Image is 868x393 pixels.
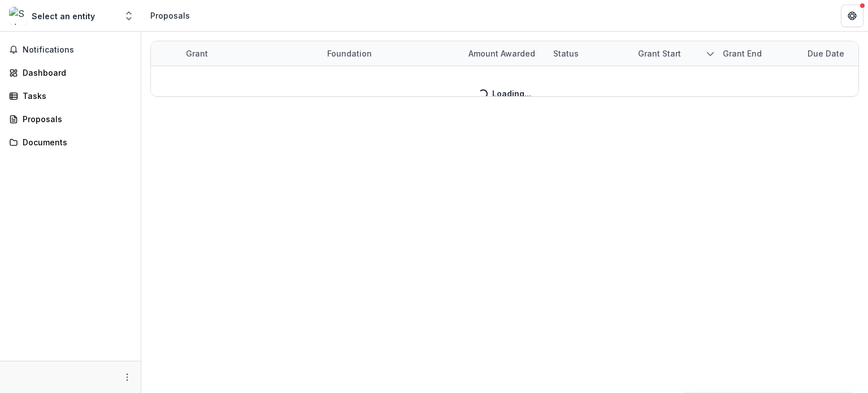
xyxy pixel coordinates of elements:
[23,113,127,125] div: Proposals
[32,10,95,22] div: Select an entity
[9,7,27,25] img: Select an entity
[23,90,127,102] div: Tasks
[23,136,127,148] div: Documents
[5,110,136,128] a: Proposals
[150,10,190,21] div: Proposals
[23,45,132,55] span: Notifications
[5,133,136,152] a: Documents
[121,5,137,27] button: Open entity switcher
[5,87,136,105] a: Tasks
[5,63,136,82] a: Dashboard
[5,41,136,59] button: Notifications
[841,5,863,27] button: Get Help
[146,7,194,24] nav: breadcrumb
[23,67,127,79] div: Dashboard
[120,370,134,384] button: More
